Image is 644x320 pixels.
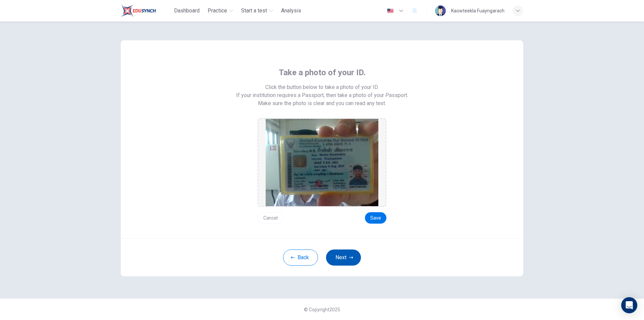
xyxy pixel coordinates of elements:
[258,99,386,107] span: Make sure the photo is clear and you can read any text.
[238,5,276,17] button: Start a test
[174,7,200,15] span: Dashboard
[386,8,394,13] img: en
[279,67,366,78] span: Take a photo of your ID.
[435,5,446,16] img: Profile picture
[121,4,171,17] a: Train Test logo
[208,7,227,15] span: Practice
[236,83,408,99] span: Click the button below to take a photo of your ID. If your institution requires a Passport, then ...
[121,4,156,17] img: Train Test logo
[621,297,637,313] div: Open Intercom Messenger
[283,249,318,266] button: Back
[266,119,378,206] img: preview screemshot
[281,7,301,15] span: Analysis
[365,212,386,224] button: Save
[171,5,202,17] button: Dashboard
[451,7,504,15] div: Kaowteekla Fuayngarach
[304,307,340,312] span: © Copyright 2025
[241,7,267,15] span: Start a test
[205,5,236,17] button: Practice
[258,212,283,224] button: Cancel
[326,249,361,266] button: Next
[278,5,304,17] button: Analysis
